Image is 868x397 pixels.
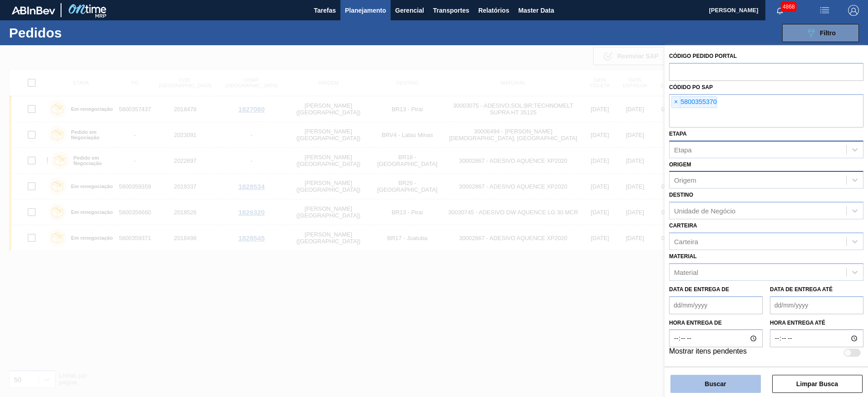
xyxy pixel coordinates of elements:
label: Mostrar itens pendentes [669,347,747,358]
div: Carteira [674,237,698,245]
button: Filtro [782,24,859,42]
h1: Pedidos [9,28,144,38]
label: Hora entrega de [669,317,763,330]
label: Códido PO SAP [669,84,713,90]
label: Código Pedido Portal [669,53,737,59]
input: dd/mm/yyyy [770,296,863,314]
span: Planejamento [345,5,386,16]
span: Tarefas [314,5,336,16]
div: Etapa [674,146,692,153]
img: Logout [848,5,859,16]
span: × [672,97,680,108]
div: Material [674,268,698,276]
span: Filtro [820,29,836,37]
img: userActions [819,5,830,16]
img: TNhmsLtSVTkK8tSr43FrP2fwEKptu5GPRR3wAAAABJRU5ErkJggg== [12,6,55,14]
label: Origem [669,161,691,168]
label: Carteira [669,222,697,229]
label: Etapa [669,131,687,137]
span: Transportes [433,5,469,16]
label: Destino [669,192,693,198]
button: Notificações [765,4,794,17]
div: Unidade de Negócio [674,207,736,215]
label: Hora entrega até [770,317,863,330]
label: Data de Entrega de [669,286,729,293]
div: 5800355370 [671,96,717,108]
span: 4868 [781,2,797,12]
div: Origem [674,176,696,184]
label: Material [669,253,697,260]
input: dd/mm/yyyy [669,296,763,314]
span: Gerencial [395,5,424,16]
span: Relatórios [478,5,509,16]
label: Data de Entrega até [770,286,833,293]
span: Master Data [518,5,554,16]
